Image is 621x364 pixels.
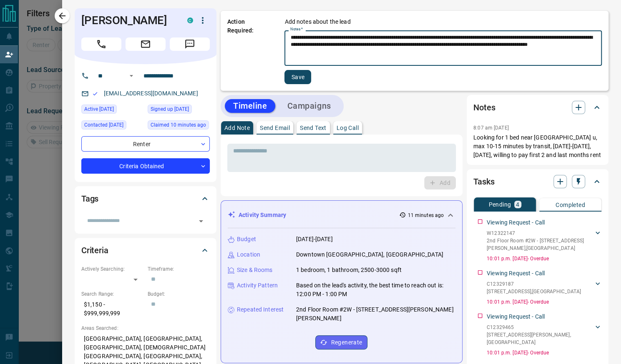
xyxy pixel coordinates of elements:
[315,335,367,349] button: Regenerate
[148,105,210,116] div: Tue May 28 2019
[488,202,511,207] p: Pending
[473,133,602,160] p: Looking for 1 bed near [GEOGRAPHIC_DATA] u, max 10-15 minutes by transit, [DATE]-[DATE], [DATE], ...
[151,105,189,113] span: Signed up [DATE]
[487,312,545,321] p: Viewing Request - Call
[473,125,509,131] p: 8:07 am [DATE]
[284,17,350,26] p: Add notes about the lead
[81,265,143,273] p: Actively Searching:
[237,281,278,290] p: Activity Pattern
[170,37,210,51] span: Message
[284,70,311,84] button: Save
[151,121,206,129] span: Claimed 10 minutes ago
[225,99,276,113] button: Timeline
[487,218,545,227] p: Viewing Request - Call
[92,91,98,97] svg: Email Valid
[337,125,359,131] p: Log Call
[81,324,210,332] p: Areas Searched:
[296,266,402,274] p: 1 bedroom, 1 bathroom, 2500-3000 sqft
[81,298,143,320] p: $1,150 - $999,999,999
[473,172,602,192] div: Tasks
[126,71,136,81] button: Open
[487,322,602,348] div: C12329465[STREET_ADDRESS][PERSON_NAME],[GEOGRAPHIC_DATA]
[104,90,198,97] a: [EMAIL_ADDRESS][DOMAIN_NAME]
[487,349,602,357] p: 10:01 p.m. [DATE] - Overdue
[195,215,207,227] button: Open
[290,27,303,32] label: Notes
[81,105,143,116] div: Tue Aug 12 2025
[407,212,444,219] p: 11 minutes ago
[487,324,593,331] p: C12329465
[260,125,290,131] p: Send Email
[487,298,602,306] p: 10:01 p.m. [DATE] - Overdue
[81,37,121,51] span: Call
[487,279,602,297] div: C12329187[STREET_ADDRESS],[GEOGRAPHIC_DATA]
[148,120,210,132] div: Sat Aug 16 2025
[487,280,581,288] p: C12329187
[81,290,143,298] p: Search Range:
[228,207,455,223] div: Activity Summary11 minutes ago
[237,266,273,274] p: Size & Rooms
[237,305,284,314] p: Repeated Interest
[487,237,593,252] p: 2nd Floor Room #2W - [STREET_ADDRESS][PERSON_NAME] , [GEOGRAPHIC_DATA]
[81,120,143,132] div: Mon Aug 22 2022
[473,97,602,117] div: Notes
[224,125,250,131] p: Add Note
[473,101,495,114] h2: Notes
[81,192,98,205] h2: Tags
[239,211,286,219] p: Activity Summary
[296,250,443,259] p: Downtown [GEOGRAPHIC_DATA], [GEOGRAPHIC_DATA]
[148,265,210,273] p: Timeframe:
[487,331,593,346] p: [STREET_ADDRESS][PERSON_NAME] , [GEOGRAPHIC_DATA]
[237,235,256,244] p: Budget
[487,255,602,262] p: 10:01 p.m. [DATE] - Overdue
[84,105,114,113] span: Active [DATE]
[487,229,593,237] p: W12322147
[487,288,581,295] p: [STREET_ADDRESS] , [GEOGRAPHIC_DATA]
[296,281,455,299] p: Based on the lead's activity, the best time to reach out is: 12:00 PM - 1:00 PM
[556,202,585,208] p: Completed
[148,290,210,298] p: Budget:
[279,99,339,113] button: Campaigns
[296,305,455,323] p: 2nd Floor Room #2W - [STREET_ADDRESS][PERSON_NAME][PERSON_NAME]
[473,175,494,188] h2: Tasks
[84,121,123,129] span: Contacted [DATE]
[81,158,210,174] div: Criteria Obtained
[126,37,166,51] span: Email
[296,235,333,244] p: [DATE]-[DATE]
[227,17,272,84] p: Action Required:
[487,269,545,278] p: Viewing Request - Call
[487,228,602,254] div: W123221472nd Floor Room #2W - [STREET_ADDRESS][PERSON_NAME],[GEOGRAPHIC_DATA]
[81,240,210,260] div: Criteria
[81,244,108,257] h2: Criteria
[81,189,210,209] div: Tags
[81,14,175,27] h1: [PERSON_NAME]
[81,136,210,152] div: Renter
[516,202,519,207] p: 4
[300,125,327,131] p: Send Text
[237,250,260,259] p: Location
[187,17,193,23] div: condos.ca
